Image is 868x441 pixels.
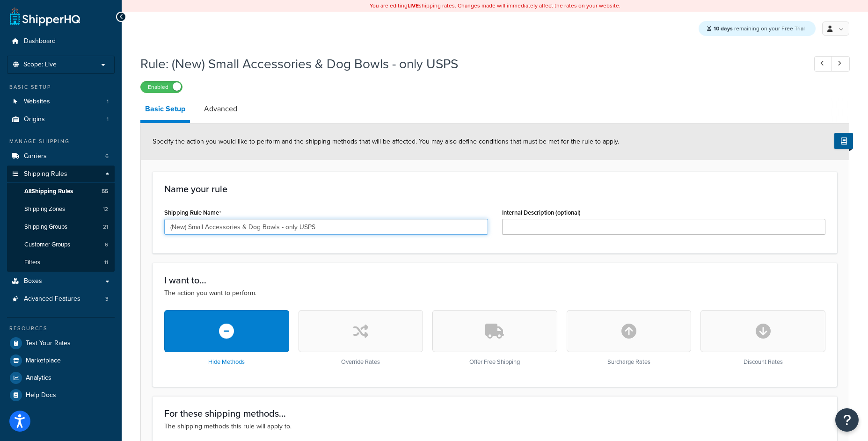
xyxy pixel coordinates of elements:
a: Help Docs [7,387,115,404]
b: LIVE [408,1,419,10]
p: The shipping methods this rule will apply to. [164,421,825,432]
label: Internal Description (optional) [502,209,581,216]
a: Filters11 [7,254,115,271]
span: Boxes [24,277,42,285]
a: Marketplace [7,352,115,369]
a: Analytics [7,369,115,386]
h3: I want to... [164,275,825,285]
span: 6 [105,241,108,249]
div: Discount Rates [700,310,825,366]
a: Websites1 [7,93,115,110]
a: Carriers6 [7,148,115,165]
div: Manage Shipping [7,137,115,145]
button: Open Resource Center [835,408,859,432]
span: Marketplace [26,357,61,365]
li: Shipping Rules [7,166,115,272]
li: Origins [7,111,115,128]
a: Previous Record [814,56,832,72]
span: 3 [105,295,109,303]
li: Carriers [7,148,115,165]
a: Advanced Features3 [7,290,115,308]
p: The action you want to perform. [164,288,825,298]
div: Hide Methods [164,310,289,366]
span: Shipping Rules [24,170,67,178]
li: Shipping Zones [7,201,115,218]
a: Shipping Groups21 [7,218,115,236]
span: Scope: Live [23,61,57,69]
span: Websites [24,98,50,106]
div: Override Rates [299,310,423,366]
li: Websites [7,93,115,110]
a: AllShipping Rules55 [7,183,115,200]
span: 11 [104,259,108,267]
span: Shipping Zones [24,205,65,213]
span: Origins [24,116,45,123]
label: Shipping Rule Name [164,209,221,217]
span: Customer Groups [24,241,70,249]
div: Basic Setup [7,83,115,91]
span: 1 [107,98,109,106]
span: remaining on your Free Trial [714,24,805,33]
a: Advanced [199,98,242,120]
a: Next Record [832,56,850,72]
li: Advanced Features [7,290,115,308]
h1: Rule: (New) Small Accessories & Dog Bowls - only USPS [140,55,797,73]
span: 1 [107,116,109,123]
li: Customer Groups [7,236,115,253]
a: Customer Groups6 [7,236,115,253]
span: Carriers [24,152,47,160]
h3: For these shipping methods... [164,408,825,419]
span: All Shipping Rules [24,188,73,195]
a: Shipping Rules [7,166,115,183]
span: Filters [24,259,40,267]
span: Analytics [26,374,51,382]
span: Specify the action you would like to perform and the shipping methods that will be affected. You ... [153,137,619,146]
a: Dashboard [7,33,115,50]
span: Shipping Groups [24,223,67,231]
li: Filters [7,254,115,271]
a: Basic Setup [140,98,190,123]
a: Boxes [7,273,115,290]
div: Offer Free Shipping [432,310,557,366]
span: Dashboard [24,37,56,45]
strong: 10 days [714,24,733,33]
span: Test Your Rates [26,340,71,347]
span: Advanced Features [24,295,80,303]
span: 55 [102,188,108,195]
a: Shipping Zones12 [7,201,115,218]
h3: Name your rule [164,184,825,194]
li: Shipping Groups [7,218,115,236]
div: Resources [7,325,115,333]
button: Show Help Docs [834,133,853,149]
a: Origins1 [7,111,115,128]
div: Surcharge Rates [567,310,692,366]
label: Enabled [141,81,182,93]
span: 6 [105,152,109,160]
span: Help Docs [26,391,56,399]
span: 12 [103,205,108,213]
a: Test Your Rates [7,335,115,352]
span: 21 [103,223,108,231]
